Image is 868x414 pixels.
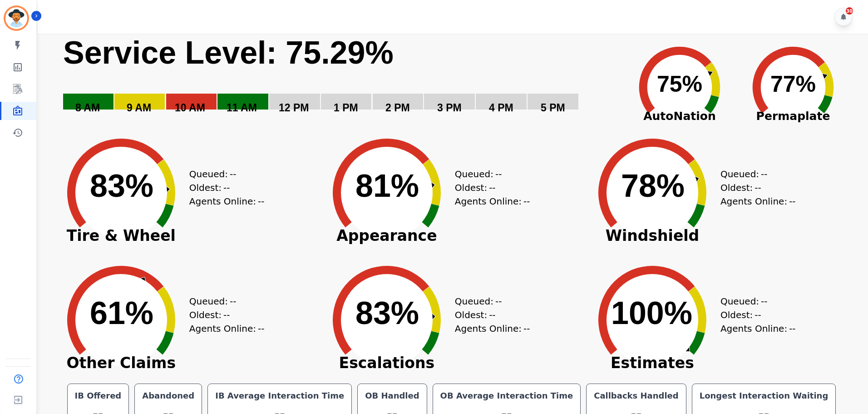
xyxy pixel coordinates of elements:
[761,294,767,308] span: --
[437,102,462,114] text: 3 PM
[319,359,455,368] span: Escalations
[75,102,100,114] text: 8 AM
[73,389,123,402] div: IB Offered
[657,71,702,97] text: 75%
[761,167,767,181] span: --
[736,108,850,125] span: Permaplate
[621,168,685,204] text: 78%
[489,308,495,322] span: --
[755,308,761,322] span: --
[53,231,189,240] span: Tire & Wheel
[611,295,692,331] text: 100%
[523,195,530,208] span: --
[455,294,523,308] div: Queued:
[189,167,257,181] div: Queued:
[584,231,720,240] span: Windshield
[230,167,236,181] span: --
[720,195,798,208] div: Agents Online:
[439,389,575,402] div: OB Average Interaction Time
[213,389,346,402] div: IB Average Interaction Time
[355,295,419,331] text: 83%
[623,108,736,125] span: AutoNation
[223,181,230,195] span: --
[523,322,530,335] span: --
[789,322,795,335] span: --
[127,102,151,114] text: 9 AM
[189,308,257,322] div: Oldest:
[455,308,523,322] div: Oldest:
[53,359,189,368] span: Other Claims
[455,322,532,335] div: Agents Online:
[584,359,720,368] span: Estimates
[63,35,394,70] text: Service Level: 75.29%
[385,102,410,114] text: 2 PM
[592,389,681,402] div: Callbacks Handled
[258,195,264,208] span: --
[140,389,196,402] div: Abandoned
[495,167,502,181] span: --
[355,168,419,204] text: 81%
[698,389,830,402] div: Longest Interaction Waiting
[789,195,795,208] span: --
[455,167,523,181] div: Queued:
[489,102,513,114] text: 4 PM
[495,294,502,308] span: --
[770,71,816,97] text: 77%
[319,231,455,240] span: Appearance
[489,181,495,195] span: --
[720,308,789,322] div: Oldest:
[720,294,789,308] div: Queued:
[334,102,358,114] text: 1 PM
[455,181,523,195] div: Oldest:
[455,195,532,208] div: Agents Online:
[279,102,309,114] text: 12 PM
[189,181,257,195] div: Oldest:
[230,294,236,308] span: --
[541,102,565,114] text: 5 PM
[175,102,205,114] text: 10 AM
[846,7,853,15] div: 30
[363,389,421,402] div: OB Handled
[90,168,153,204] text: 83%
[62,34,621,127] svg: Service Level: 0%
[720,322,798,335] div: Agents Online:
[189,294,257,308] div: Queued:
[189,195,266,208] div: Agents Online:
[5,7,27,29] img: Bordered avatar
[720,181,789,195] div: Oldest:
[258,322,264,335] span: --
[720,167,789,181] div: Queued:
[189,322,266,335] div: Agents Online:
[755,181,761,195] span: --
[90,295,153,331] text: 61%
[223,308,230,322] span: --
[227,102,257,114] text: 11 AM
